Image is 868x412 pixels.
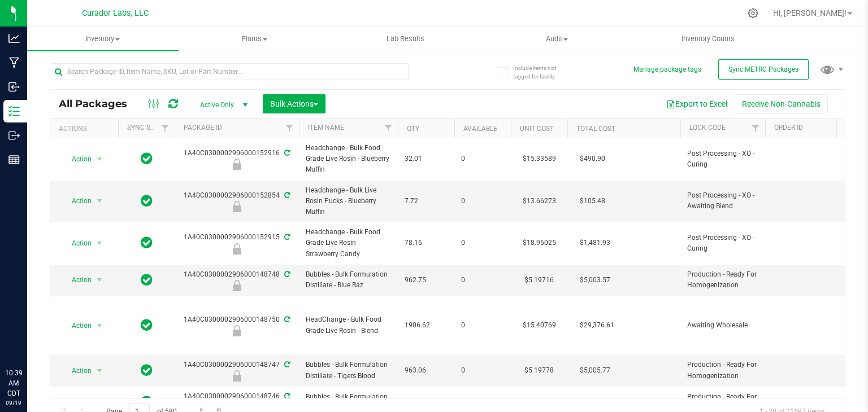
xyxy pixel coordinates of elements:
[405,154,448,164] span: 32.01
[62,363,92,379] span: Action
[156,119,175,138] a: Filter
[62,235,92,251] span: Action
[306,143,391,176] span: Headchange - Bulk Food Grade Live Rosin - Blueberry Muffin
[93,363,107,379] span: select
[687,233,758,254] span: Post Processing - XO - Curing
[283,233,290,241] span: Sync from Compliance System
[184,124,222,132] a: Package ID
[59,125,114,133] div: Actions
[306,269,391,291] span: Bubbles - Bulk Formulation Distillate - Blue Raz
[687,190,758,212] span: Post Processing - XO - Awaiting Blend
[50,63,409,80] input: Search Package ID, Item Name, SKU, Lot or Part Number...
[270,99,318,108] span: Bulk Actions
[283,191,290,199] span: Sync from Compliance System
[306,185,391,218] span: Headchange - Bulk Live Rosin Pucks - Blueberry Muffin
[93,235,107,251] span: select
[511,355,567,387] td: $5.19778
[463,125,497,133] a: Available
[62,318,92,334] span: Action
[280,119,299,138] a: Filter
[511,265,567,296] td: $5.19716
[93,272,107,288] span: select
[173,232,301,254] div: 1A40C0300002906000152915
[773,8,847,17] span: Hi, [PERSON_NAME]!
[283,361,290,369] span: Sync from Compliance System
[62,151,92,167] span: Action
[632,27,784,51] a: Inventory Counts
[461,365,504,376] span: 0
[511,181,567,223] td: $13.66273
[283,392,290,400] span: Sync from Compliance System
[481,34,632,44] span: Audit
[141,317,153,333] span: In Sync
[718,59,809,80] button: Sync METRC Packages
[173,201,301,212] div: Post Processing - XO - Awaiting Blend
[461,238,504,248] span: 0
[306,360,391,381] span: Bubbles - Bulk Formulation Distillate - Tigers Blood
[173,159,301,170] div: Post Processing - XO - Curing
[141,151,153,166] span: In Sync
[574,235,616,251] span: $1,481.93
[747,119,765,138] a: Filter
[93,193,107,209] span: select
[283,270,290,278] span: Sync from Compliance System
[308,124,344,132] a: Item Name
[831,119,850,138] a: Filter
[574,362,616,379] span: $5,005.77
[511,296,567,355] td: $15.40769
[141,193,153,209] span: In Sync
[306,314,391,336] span: HeadChange - Bulk Food Grade Live Rosin - Blend
[330,27,481,51] a: Lab Results
[127,124,171,132] a: Sync Status
[8,81,20,93] inline-svg: Inbound
[62,193,92,209] span: Action
[687,360,758,381] span: Production - Ready For Homogenization
[8,154,20,165] inline-svg: Reports
[141,235,153,251] span: In Sync
[574,394,616,410] span: $5,006.70
[659,94,735,113] button: Export to Excel
[141,362,153,378] span: In Sync
[173,370,301,382] div: Production - Ready For Homogenization
[62,272,92,288] span: Action
[405,397,448,407] span: 962.66
[574,193,611,209] span: $105.48
[405,365,448,376] span: 963.06
[728,65,798,73] span: Sync METRC Packages
[306,227,391,260] span: Headchange - Bulk Food Grade Live Rosin - Strawberry Candy
[93,151,107,167] span: select
[8,106,20,117] inline-svg: Inventory
[173,325,301,336] div: Awaiting Wholesale
[173,243,301,255] div: Post Processing - XO - Curing
[27,34,179,44] span: Inventory
[520,125,554,133] a: Unit Cost
[405,275,448,286] span: 962.75
[687,320,758,331] span: Awaiting Wholesale
[173,269,301,291] div: 1A40C0300002906000148748
[574,272,616,288] span: $5,003.57
[283,315,290,323] span: Sync from Compliance System
[82,8,149,18] span: Curador Labs, LLC
[59,98,138,110] span: All Packages
[746,8,760,19] div: Manage settings
[513,64,570,81] span: Include items not tagged for facility
[93,395,107,410] span: select
[576,125,615,133] a: Total Cost
[11,322,45,356] iframe: Resource center
[173,280,301,291] div: Production - Ready For Homogenization
[263,94,325,113] button: Bulk Actions
[8,57,20,68] inline-svg: Manufacturing
[687,148,758,170] span: Post Processing - XO - Curing
[173,360,301,382] div: 1A40C0300002906000148747
[461,275,504,286] span: 0
[735,94,828,113] button: Receive Non-Cannabis
[689,124,726,132] a: Lock Code
[461,397,504,407] span: 0
[179,27,330,51] a: Plants
[574,151,611,167] span: $490.90
[481,27,632,51] a: Audit
[511,222,567,265] td: $18.96025
[461,154,504,164] span: 0
[62,395,92,410] span: Action
[461,196,504,207] span: 0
